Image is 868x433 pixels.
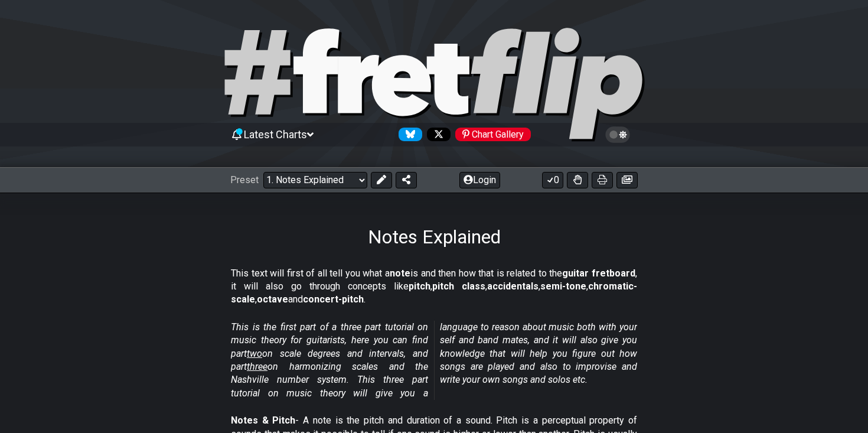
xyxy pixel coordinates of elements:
span: Latest Charts [244,128,307,141]
strong: semi-tone [540,281,586,292]
h1: Notes Explained [368,226,501,248]
a: #fretflip at Pinterest [451,128,531,141]
span: two [247,348,262,359]
em: This is the first part of a three part tutorial on music theory for guitarists, here you can find... [231,321,637,399]
button: Toggle Dexterity for all fretkits [567,172,588,188]
button: Edit Preset [371,172,392,188]
strong: octave [257,294,288,305]
select: Preset [263,172,367,188]
strong: accidentals [487,281,539,292]
a: Follow #fretflip at Bluesky [394,128,422,141]
strong: concert-pitch [303,294,364,305]
strong: Notes & Pitch [231,415,295,426]
span: Preset [230,174,259,185]
button: Print [592,172,613,188]
span: three [247,361,267,372]
strong: note [390,268,410,279]
strong: guitar fretboard [562,268,635,279]
span: Toggle light / dark theme [611,129,625,140]
button: Share Preset [396,172,417,188]
a: Follow #fretflip at X [422,128,451,141]
button: Login [459,172,500,188]
p: This text will first of all tell you what a is and then how that is related to the , it will also... [231,267,637,307]
strong: pitch class [432,281,485,292]
strong: pitch [409,281,430,292]
button: 0 [542,172,563,188]
div: Chart Gallery [455,128,531,141]
button: Create image [616,172,638,188]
